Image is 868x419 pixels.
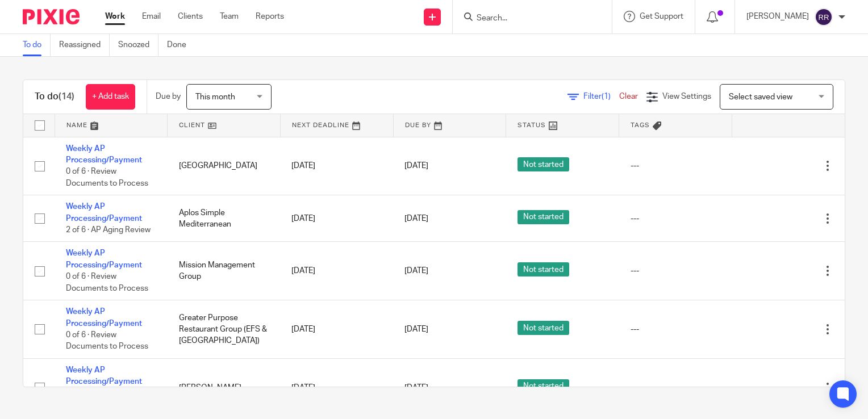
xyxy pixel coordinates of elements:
[746,11,809,22] p: [PERSON_NAME]
[168,242,281,300] td: Mission Management Group
[619,93,638,100] a: Clear
[518,379,569,393] span: Not started
[156,91,181,102] p: Due by
[280,359,393,417] td: [DATE]
[404,215,428,223] span: [DATE]
[66,226,151,234] span: 2 of 6 · AP Aging Review
[518,157,569,171] span: Not started
[178,11,203,22] a: Clients
[168,195,281,242] td: Aplos Simple Mediterranean
[631,265,721,276] div: ---
[220,11,239,22] a: Team
[59,34,110,56] a: Reassigned
[729,93,792,101] span: Select saved view
[280,137,393,195] td: [DATE]
[118,34,158,56] a: Snoozed
[35,91,74,103] h1: To do
[583,93,619,100] span: Filter
[168,137,281,195] td: [GEOGRAPHIC_DATA]
[631,122,650,128] span: Tags
[86,84,135,110] a: + Add task
[631,324,721,335] div: ---
[23,9,80,24] img: Pixie
[518,262,569,276] span: Not started
[142,11,161,22] a: Email
[280,242,393,300] td: [DATE]
[66,167,148,187] span: 0 of 6 · Review Documents to Process
[66,249,142,269] a: Weekly AP Processing/Payment
[815,8,833,26] img: svg%3E
[66,366,142,386] a: Weekly AP Processing/Payment
[631,213,721,224] div: ---
[167,34,195,56] a: Done
[631,160,721,171] div: ---
[256,11,284,22] a: Reports
[105,11,125,22] a: Work
[518,321,569,335] span: Not started
[404,267,428,275] span: [DATE]
[602,93,611,100] span: (1)
[195,93,235,101] span: This month
[404,162,428,170] span: [DATE]
[640,12,683,20] span: Get Support
[66,273,148,292] span: 0 of 6 · Review Documents to Process
[23,34,51,56] a: To do
[66,203,142,222] a: Weekly AP Processing/Payment
[168,359,281,417] td: [PERSON_NAME]
[66,145,142,164] a: Weekly AP Processing/Payment
[518,210,569,224] span: Not started
[280,300,393,359] td: [DATE]
[280,195,393,242] td: [DATE]
[168,300,281,359] td: Greater Purpose Restaurant Group (EFS & [GEOGRAPHIC_DATA])
[662,93,711,100] span: View Settings
[631,382,721,393] div: ---
[59,92,74,101] span: (14)
[66,308,142,327] a: Weekly AP Processing/Payment
[404,325,428,333] span: [DATE]
[475,14,578,24] input: Search
[404,384,428,392] span: [DATE]
[66,331,148,351] span: 0 of 6 · Review Documents to Process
